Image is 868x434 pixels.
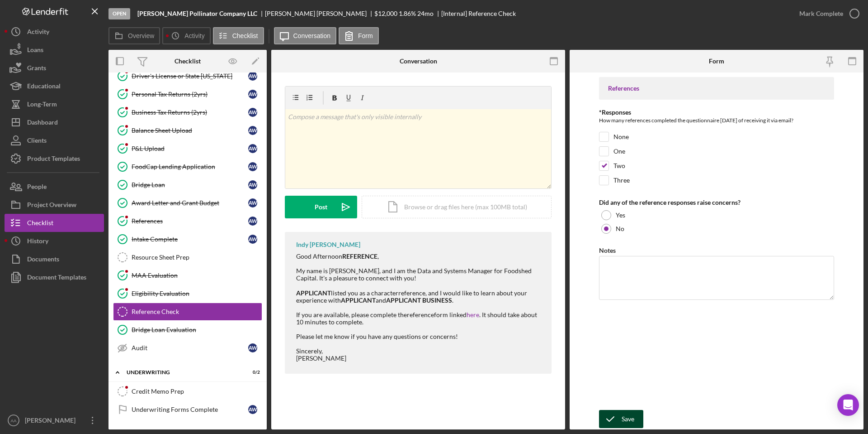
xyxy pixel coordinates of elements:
div: Dashboard [27,113,58,134]
label: One [613,147,625,156]
button: Form [339,27,379,44]
div: [PERSON_NAME] [296,355,542,362]
button: History [5,232,104,250]
div: A W [248,180,257,189]
div: Resource Sheet Prep [132,254,262,261]
a: Personal Tax Returns (2yrs)AW [113,85,262,103]
b: [PERSON_NAME] Pollinator Company LLC [137,10,257,17]
button: Document Templates [5,268,104,286]
div: Mark Complete [799,5,843,23]
text: AA [11,418,17,423]
a: ReferencesAW [113,212,262,230]
button: Activity [5,23,104,41]
a: Checklist [5,214,104,232]
a: Loans [5,41,104,59]
a: Driver's License or State [US_STATE]AW [113,67,262,85]
div: Sincerely, [296,347,542,355]
button: Mark Complete [790,5,863,23]
div: References [132,217,248,225]
button: Dashboard [5,113,104,131]
div: Long-Term [27,95,57,116]
div: [Internal] Reference Check [441,10,516,17]
div: 0 / 2 [244,370,260,375]
label: Conversation [293,32,331,39]
div: Save [622,410,634,428]
div: Documents [27,250,59,270]
a: Long-Term [5,95,104,113]
div: Eligibility Evaluation [132,290,262,297]
div: Checklist [27,214,53,234]
div: A W [248,108,257,117]
div: A W [248,343,257,352]
a: Award Letter and Grant BudgetAW [113,194,262,212]
button: Product Templates [5,149,104,168]
div: *Responses [599,109,834,116]
span: reference [398,289,425,297]
button: Save [599,410,643,428]
div: Balance Sheet Upload [132,127,248,134]
div: If you are available, please complete the form linked . It should take about 10 minutes to complete. [296,311,542,326]
label: Yes [616,212,625,219]
div: A W [248,217,257,226]
a: Bridge LoanAW [113,176,262,194]
button: Conversation [274,27,337,44]
a: Intake CompleteAW [113,230,262,248]
div: Bridge Loan Evaluation [132,326,262,333]
label: Three [613,176,630,185]
button: Educational [5,77,104,95]
div: A W [248,126,257,135]
a: Balance Sheet UploadAW [113,121,262,140]
div: Underwriting [127,370,237,375]
div: [PERSON_NAME] [23,411,81,432]
label: Overview [128,32,154,39]
div: Credit Memo Prep [132,388,262,395]
div: Underwriting Forms Complete [132,406,248,413]
div: Audit [132,344,248,352]
div: Open [108,8,130,19]
div: Activity [27,23,49,43]
a: Underwriting Forms CompleteAW [113,400,262,419]
a: here [467,311,479,318]
a: Credit Memo Prep [113,382,262,400]
div: Clients [27,131,47,152]
div: Did any of the reference responses raise concerns? [599,199,834,206]
div: Reference Check [132,308,262,315]
strong: APPLICANT BUSINESS [386,296,452,304]
a: FoodCap Lending ApplicationAW [113,158,262,176]
a: Clients [5,131,104,149]
a: Eligibility Evaluation [113,285,262,303]
div: Post [315,196,327,218]
button: People [5,178,104,196]
div: History [27,232,48,252]
div: A W [248,405,257,414]
a: Bridge Loan Evaluation [113,321,262,339]
div: A W [248,90,257,99]
div: People [27,178,47,198]
span: reference [407,311,434,318]
div: Project Overview [27,196,76,216]
div: Please let me know if you have any questions or concerns! [296,333,542,340]
div: A W [248,72,257,81]
label: Form [358,32,373,39]
label: Notes [599,246,616,254]
div: FoodCap Lending Application [132,163,248,170]
div: Product Templates [27,149,80,170]
div: Bridge Loan [132,181,248,188]
div: A W [248,144,257,153]
label: Activity [184,32,204,39]
div: Good Afternoon , [296,253,542,260]
button: Documents [5,250,104,268]
a: Resource Sheet Prep [113,248,262,266]
div: Award Letter and Grant Budget [132,199,248,207]
strong: APPLICANT [296,289,331,297]
div: Educational [27,77,61,97]
button: Project Overview [5,196,104,214]
div: Document Templates [27,268,86,289]
a: Reference Check [113,303,262,321]
button: Activity [162,27,210,44]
